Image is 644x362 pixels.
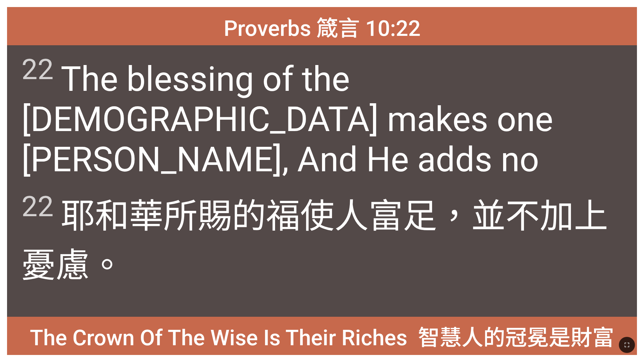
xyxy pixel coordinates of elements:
[21,196,608,286] wh6238: ，並不加上
[21,190,54,223] sup: 22
[30,320,614,352] span: The Crown Of The Wise Is Their Riches 智慧人的冠冕是財富
[21,53,54,86] sup: 22
[224,11,421,42] span: Proverbs 箴言 10:22
[90,245,124,286] wh6089: 。
[21,188,623,287] span: 耶和華
[21,196,608,286] wh3068: 所賜的福
[21,53,623,220] span: The blessing of the [DEMOGRAPHIC_DATA] makes one [PERSON_NAME], And He adds no sorrow with it.
[21,245,124,286] wh3254: 憂慮
[21,196,608,286] wh1293: 使人富足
